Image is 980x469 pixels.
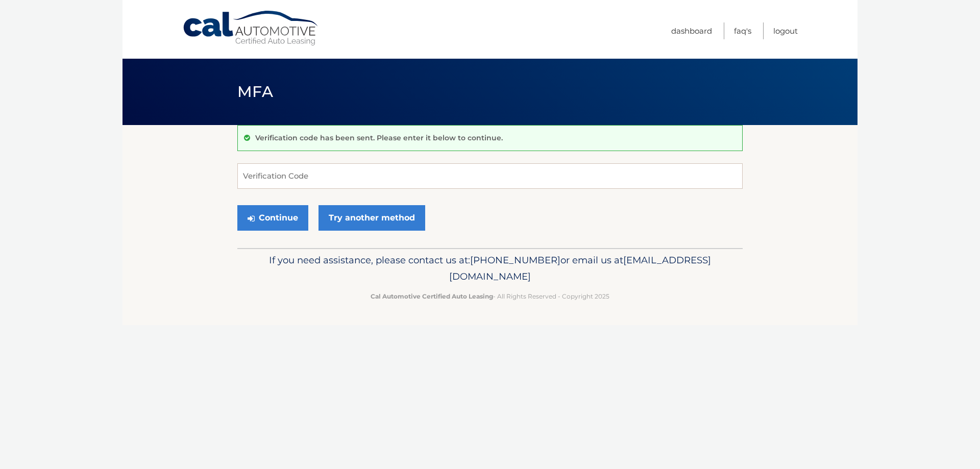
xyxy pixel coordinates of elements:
a: Cal Automotive [182,10,320,46]
strong: Cal Automotive Certified Auto Leasing [371,292,493,300]
a: FAQ's [734,22,751,39]
p: If you need assistance, please contact us at: or email us at [244,252,736,285]
button: Continue [237,205,308,231]
span: [PHONE_NUMBER] [470,254,560,266]
p: Verification code has been sent. Please enter it below to continue. [255,133,503,142]
span: MFA [237,82,273,101]
input: Verification Code [237,163,743,189]
a: Dashboard [671,22,712,39]
a: Logout [773,22,798,39]
span: [EMAIL_ADDRESS][DOMAIN_NAME] [449,254,711,282]
p: - All Rights Reserved - Copyright 2025 [244,291,736,302]
a: Try another method [318,205,425,231]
